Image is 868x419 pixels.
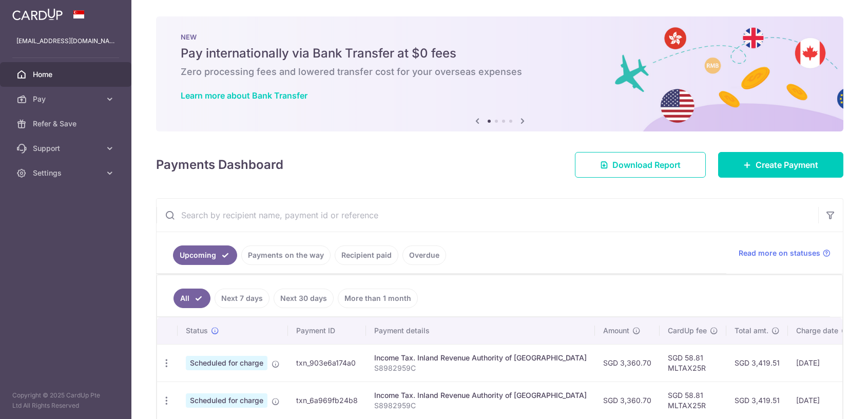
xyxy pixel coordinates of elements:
a: Next 7 days [215,289,269,308]
td: SGD 3,360.70 [595,344,660,382]
span: Total amt. [735,326,768,336]
td: txn_903e6a174a0 [288,344,366,382]
td: SGD 3,419.51 [726,382,788,419]
span: Settings [33,168,101,178]
img: CardUp [12,8,63,21]
th: Payment details [366,317,595,344]
a: More than 1 month [338,289,418,308]
td: SGD 58.81 MLTAX25R [660,344,726,382]
span: Charge date [796,326,838,336]
p: NEW [181,33,819,41]
input: Search by recipient name, payment id or reference [157,199,818,232]
a: Download Report [575,152,706,178]
span: Read more on statuses [739,248,820,258]
span: Scheduled for charge [186,393,267,408]
p: S8982959C [374,401,587,411]
td: txn_6a969fb24b8 [288,382,366,419]
a: Upcoming [173,245,237,265]
span: Refer & Save [33,119,101,129]
span: Download Report [612,159,681,171]
span: Status [186,326,208,336]
span: Create Payment [756,159,818,171]
span: Amount [603,326,629,336]
h6: Zero processing fees and lowered transfer cost for your overseas expenses [181,66,819,78]
span: Support [33,143,101,154]
a: Learn more about Bank Transfer [181,90,307,101]
a: Recipient paid [335,245,398,265]
td: SGD 3,360.70 [595,382,660,419]
span: CardUp fee [668,326,707,336]
a: Read more on statuses [739,248,831,258]
span: Pay [33,94,101,104]
a: Create Payment [718,152,843,178]
td: [DATE] [788,382,858,419]
td: SGD 58.81 MLTAX25R [660,382,726,419]
div: Income Tax. Inland Revenue Authority of [GEOGRAPHIC_DATA] [374,390,587,401]
a: Payments on the way [241,245,331,265]
th: Payment ID [288,317,366,344]
a: Next 30 days [274,289,334,308]
p: [EMAIL_ADDRESS][DOMAIN_NAME] [16,36,115,46]
p: S8982959C [374,363,587,373]
td: SGD 3,419.51 [726,344,788,382]
h4: Payments Dashboard [156,156,283,174]
span: Scheduled for charge [186,356,267,370]
img: Bank transfer banner [156,16,843,131]
a: Overdue [402,245,446,265]
div: Income Tax. Inland Revenue Authority of [GEOGRAPHIC_DATA] [374,353,587,363]
h5: Pay internationally via Bank Transfer at $0 fees [181,45,819,62]
span: Home [33,69,101,80]
td: [DATE] [788,344,858,382]
a: All [173,289,210,308]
